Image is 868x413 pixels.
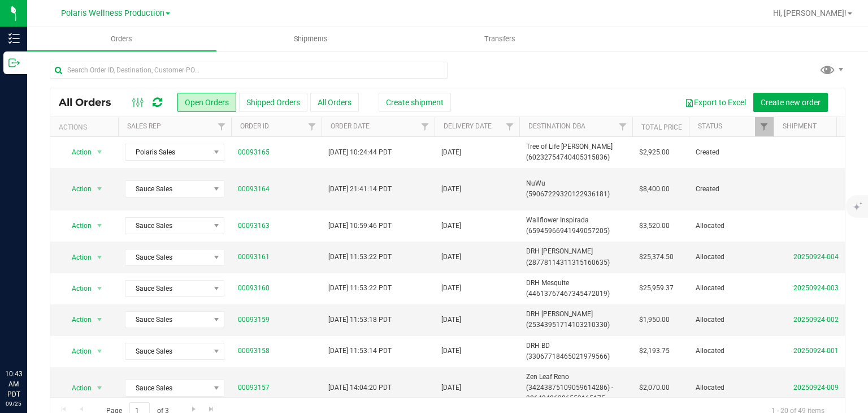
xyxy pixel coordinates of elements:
[526,372,626,405] span: Zen Leaf Reno (34243875109059614286) - 92649426386553165175
[614,117,632,136] a: Filter
[11,322,45,356] iframe: Resource center
[125,181,210,197] span: Sauce Sales
[441,346,461,356] span: [DATE]
[328,346,392,356] span: [DATE] 11:53:14 PDT
[526,341,626,362] span: DRH BD (33067718465021979566)
[639,346,670,356] span: $2,193.75
[406,27,595,51] a: Transfers
[328,221,392,231] span: [DATE] 10:59:46 PDT
[93,343,107,359] span: select
[96,34,147,44] span: Orders
[441,184,461,195] span: [DATE]
[212,117,231,136] a: Filter
[793,284,839,292] a: 20250924-003
[62,218,92,234] span: Action
[698,122,722,130] a: Status
[526,278,626,299] span: DRH Mesquite (44613767467345472019)
[328,382,392,393] span: [DATE] 14:04:20 PDT
[501,117,519,136] a: Filter
[93,144,107,160] span: select
[238,283,270,294] a: 00093160
[328,283,392,294] span: [DATE] 11:53:22 PDT
[61,8,164,18] span: Polaris Wellness Production
[238,184,270,195] a: 00093164
[526,141,626,163] span: Tree of Life [PERSON_NAME] (60232754740405315836)
[526,215,626,236] span: Wallflower Inspirada (65945966941949057205)
[639,221,670,231] span: $3,520.00
[328,252,392,263] span: [DATE] 11:53:22 PDT
[793,253,839,261] a: 20250924-004
[125,343,210,359] span: Sauce Sales
[526,309,626,330] span: DRH [PERSON_NAME] (25343951714103210330)
[62,249,92,265] span: Action
[641,123,682,131] a: Total Price
[386,98,444,107] span: Create shipment
[444,122,492,130] a: Delivery Date
[328,315,392,325] span: [DATE] 11:53:18 PDT
[639,382,670,393] span: $2,070.00
[216,27,406,51] a: Shipments
[441,252,461,263] span: [DATE]
[5,399,22,408] p: 09/25
[59,123,114,131] div: Actions
[238,147,270,158] a: 00093165
[528,122,585,130] a: Destination DBA
[639,147,670,158] span: $2,925.00
[177,93,236,112] button: Open Orders
[125,380,210,396] span: Sauce Sales
[416,117,435,136] a: Filter
[62,181,92,197] span: Action
[696,315,767,325] span: Allocated
[761,98,821,107] span: Create new order
[93,281,107,296] span: select
[62,312,92,328] span: Action
[279,34,343,44] span: Shipments
[50,62,448,79] input: Search Order ID, Destination, Customer PO...
[238,346,270,356] a: 00093158
[441,382,461,393] span: [DATE]
[328,147,392,158] span: [DATE] 10:24:44 PDT
[753,93,828,112] button: Create new order
[5,369,22,399] p: 10:43 AM PDT
[526,246,626,268] span: DRH [PERSON_NAME] (28778114311315160635)
[8,57,20,68] inline-svg: Outbound
[793,316,839,324] a: 20250924-002
[303,117,322,136] a: Filter
[125,281,210,296] span: Sauce Sales
[239,93,307,112] button: Shipped Orders
[125,218,210,234] span: Sauce Sales
[755,117,774,136] a: Filter
[639,283,674,294] span: $25,959.37
[27,27,216,51] a: Orders
[240,122,269,130] a: Order ID
[678,93,753,112] button: Export to Excel
[62,343,92,359] span: Action
[793,347,839,355] a: 20250924-001
[441,283,461,294] span: [DATE]
[238,252,270,263] a: 00093161
[331,122,370,130] a: Order Date
[793,384,839,392] a: 20250924-009
[783,122,817,130] a: Shipment
[125,144,210,160] span: Polaris Sales
[59,96,123,109] span: All Orders
[127,122,161,130] a: Sales Rep
[696,382,767,393] span: Allocated
[310,93,359,112] button: All Orders
[93,312,107,328] span: select
[328,184,392,195] span: [DATE] 21:41:14 PDT
[469,34,531,44] span: Transfers
[696,221,767,231] span: Allocated
[93,181,107,197] span: select
[696,346,767,356] span: Allocated
[639,252,674,263] span: $25,374.50
[8,33,20,44] inline-svg: Inventory
[93,380,107,396] span: select
[238,315,270,325] a: 00093159
[639,184,670,195] span: $8,400.00
[93,218,107,234] span: select
[379,93,451,112] button: Create shipment
[62,144,92,160] span: Action
[696,283,767,294] span: Allocated
[639,315,670,325] span: $1,950.00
